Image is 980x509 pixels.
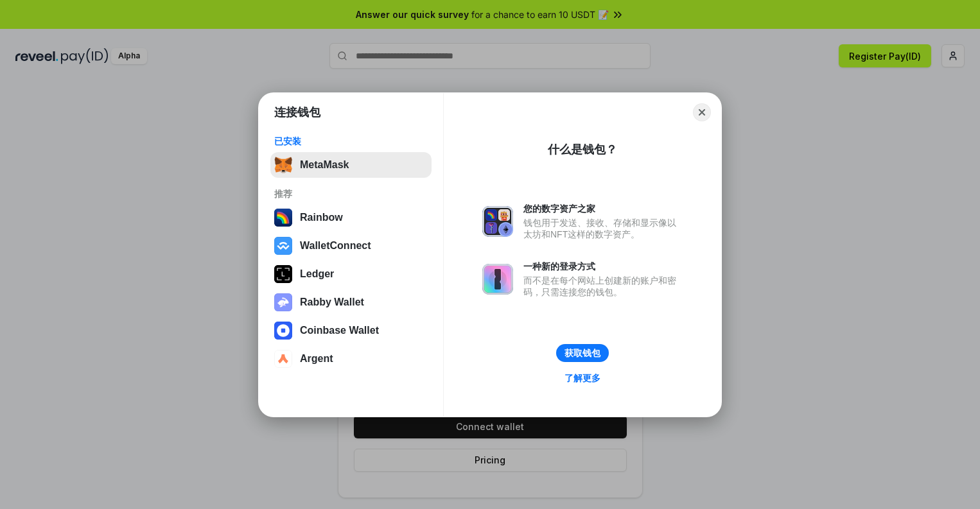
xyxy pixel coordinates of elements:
button: WalletConnect [270,233,432,259]
div: 而不是在每个网站上创建新的账户和密码，只需连接您的钱包。 [523,275,683,298]
img: svg+xml,%3Csvg%20xmlns%3D%22http%3A%2F%2Fwww.w3.org%2F2000%2Fsvg%22%20fill%3D%22none%22%20viewBox... [482,206,513,237]
img: svg+xml,%3Csvg%20xmlns%3D%22http%3A%2F%2Fwww.w3.org%2F2000%2Fsvg%22%20fill%3D%22none%22%20viewBox... [482,264,513,295]
div: Coinbase Wallet [300,325,379,336]
div: 您的数字资产之家 [523,203,683,214]
button: Rabby Wallet [270,289,432,315]
button: 获取钱包 [556,344,609,362]
img: svg+xml,%3Csvg%20fill%3D%22none%22%20height%3D%2233%22%20viewBox%3D%220%200%2035%2033%22%20width%... [274,156,292,174]
img: svg+xml,%3Csvg%20width%3D%2228%22%20height%3D%2228%22%20viewBox%3D%220%200%2028%2028%22%20fill%3D... [274,322,292,340]
div: 推荐 [274,188,428,200]
h1: 连接钱包 [274,105,320,120]
div: Ledger [300,268,334,280]
button: Argent [270,346,432,372]
button: Close [693,103,711,121]
img: svg+xml,%3Csvg%20width%3D%22120%22%20height%3D%22120%22%20viewBox%3D%220%200%20120%20120%22%20fil... [274,209,292,227]
div: Argent [300,353,333,365]
div: 已安装 [274,135,428,147]
button: Coinbase Wallet [270,318,432,343]
div: MetaMask [300,159,349,171]
img: svg+xml,%3Csvg%20xmlns%3D%22http%3A%2F%2Fwww.w3.org%2F2000%2Fsvg%22%20width%3D%2228%22%20height%3... [274,265,292,283]
a: 了解更多 [557,370,608,386]
div: Rainbow [300,212,343,223]
div: 了解更多 [564,372,600,384]
button: Ledger [270,261,432,287]
div: 一种新的登录方式 [523,261,683,272]
div: 获取钱包 [564,347,600,359]
img: svg+xml,%3Csvg%20width%3D%2228%22%20height%3D%2228%22%20viewBox%3D%220%200%2028%2028%22%20fill%3D... [274,350,292,368]
div: Rabby Wallet [300,297,364,308]
img: svg+xml,%3Csvg%20width%3D%2228%22%20height%3D%2228%22%20viewBox%3D%220%200%2028%2028%22%20fill%3D... [274,237,292,255]
div: 什么是钱包？ [548,142,617,157]
button: MetaMask [270,152,432,178]
button: Rainbow [270,205,432,230]
div: 钱包用于发送、接收、存储和显示像以太坊和NFT这样的数字资产。 [523,217,683,240]
div: WalletConnect [300,240,371,252]
img: svg+xml,%3Csvg%20xmlns%3D%22http%3A%2F%2Fwww.w3.org%2F2000%2Fsvg%22%20fill%3D%22none%22%20viewBox... [274,293,292,311]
